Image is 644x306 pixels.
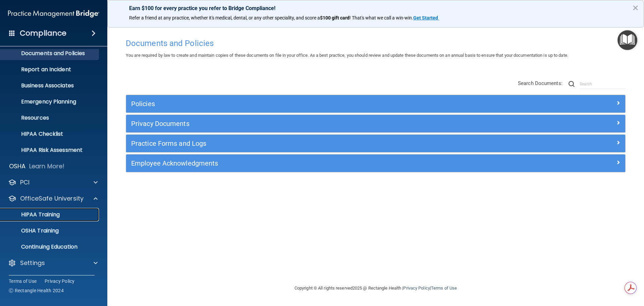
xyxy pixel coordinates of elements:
a: Privacy Policy [45,278,75,285]
p: HIPAA Risk Assessment [4,147,96,154]
img: ic-search.3b580494.png [569,81,575,87]
p: Business Associates [4,82,96,89]
p: OSHA [9,162,26,170]
p: HIPAA Checklist [4,131,96,137]
a: Privacy Documents [131,118,620,129]
a: Settings [8,259,98,267]
p: OSHA Training [4,227,59,234]
p: Settings [20,259,45,267]
strong: $100 gift card [320,15,350,20]
a: Practice Forms and Logs [131,138,620,149]
a: Terms of Use [9,278,37,285]
p: Resources [4,115,96,121]
button: Open Resource Center [618,30,637,50]
a: OfficeSafe University [8,194,98,203]
p: Learn More! [29,162,65,170]
span: ! That's what we call a win-win. [350,15,413,20]
p: PCI [20,178,30,186]
input: Search [580,79,626,89]
span: Ⓒ Rectangle Health 2024 [9,287,64,294]
p: Emergency Planning [4,98,96,105]
a: Terms of Use [431,286,457,291]
span: Search Documents: [518,80,562,86]
h5: Policies [131,100,495,107]
strong: Get Started [413,15,438,20]
p: Documents and Policies [4,50,96,57]
span: Refer a friend at any practice, whether it's medical, dental, or any other speciality, and score a [129,15,320,20]
a: Privacy Policy [403,286,430,291]
img: PMB logo [8,7,99,20]
span: You are required by law to create and maintain copies of these documents on file in your office. ... [126,53,568,58]
h5: Privacy Documents [131,120,495,127]
h5: Practice Forms and Logs [131,140,495,147]
p: HIPAA Training [4,211,60,218]
p: Report an Incident [4,66,96,73]
a: PCI [8,178,98,186]
a: Employee Acknowledgments [131,158,620,169]
p: OfficeSafe University [20,194,84,203]
h4: Documents and Policies [126,39,626,48]
a: Policies [131,98,620,109]
button: Close [632,2,639,13]
div: Copyright © All rights reserved 2025 @ Rectangle Health | | [253,277,498,299]
h5: Employee Acknowledgments [131,160,495,167]
p: Earn $100 for every practice you refer to Bridge Compliance! [129,5,622,11]
h4: Compliance [20,29,66,38]
p: Continuing Education [4,244,96,250]
a: Get Started [413,15,439,20]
